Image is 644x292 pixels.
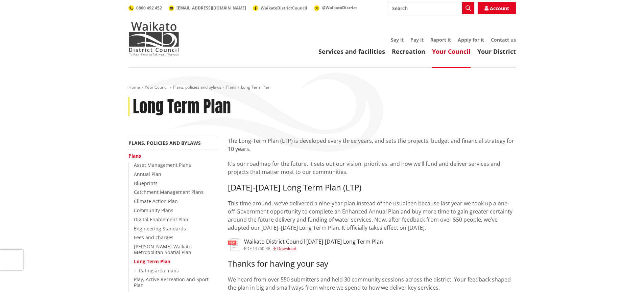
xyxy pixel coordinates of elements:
h3: Thanks for having your say [228,259,516,269]
a: 0800 492 452 [128,5,162,11]
a: Contact us [491,37,516,43]
a: Climate Action Plan [134,198,178,204]
h3: [DATE]-[DATE] Long Term Plan (LTP) [228,183,516,193]
img: Waikato District Council - Te Kaunihera aa Takiwaa o Waikato [128,22,179,55]
p: This time around, we’ve delivered a nine-year plan instead of the usual ten because last year we ... [228,199,516,232]
a: Report it [430,37,451,43]
span: [EMAIL_ADDRESS][DOMAIN_NAME] [176,5,246,11]
a: Plans [226,84,236,90]
a: Account [478,2,516,14]
img: document-pdf.svg [228,239,239,250]
a: Pay it [410,37,424,43]
a: Annual Plan [134,171,161,177]
span: 0800 492 452 [136,5,162,11]
a: Plans, policies and bylaws [128,140,201,146]
a: Rating area maps [139,267,179,274]
span: WaikatoDistrictCouncil [261,5,307,11]
a: Play, Active Recreation and Sport Plan [134,276,209,288]
a: [PERSON_NAME]-Waikato Metropolitan Spatial Plan [134,243,191,255]
a: Plans, policies and bylaws [173,84,221,90]
a: Services and facilities [318,47,385,55]
span: Long Term Plan [241,84,270,90]
a: Plans [128,153,141,159]
span: 13760 KB [253,246,270,251]
a: WaikatoDistrictCouncil [253,5,307,11]
span: @WaikatoDistrict [322,5,357,10]
a: @WaikatoDistrict [314,5,357,10]
p: The Long-Term Plan (LTP) is developed every three years, and sets the projects, budget and financ... [228,137,516,153]
a: Waikato District Council [DATE]-[DATE] Long Term Plan pdf,13760 KB Download [228,239,383,251]
span: We heard from over 550 submitters and held 30 community sessions across the district. Your feedba... [228,276,511,291]
div: , [244,247,383,251]
a: Apply for it [458,37,484,43]
a: Say it [391,37,404,43]
a: Long Term Plan [134,258,170,265]
a: Fees and charges [134,234,173,241]
nav: breadcrumb [128,85,516,90]
h1: Long Term Plan [133,97,231,117]
h3: Waikato District Council [DATE]-[DATE] Long Term Plan [244,239,383,245]
a: Digital Enablement Plan [134,216,188,223]
a: Catchment Management Plans [134,189,204,195]
span: pdf [244,246,252,251]
a: Your District [477,47,516,55]
a: Asset Management Plans [134,162,191,168]
a: Your Council [432,47,471,55]
a: Engineering Standards [134,225,186,232]
a: Community Plans [134,207,173,214]
a: Home [128,84,140,90]
p: It's our roadmap for the future. It sets out our vision, priorities, and how we’ll fund and deliv... [228,160,516,176]
input: Search input [388,2,474,14]
a: Blueprints [134,180,158,186]
a: Your Council [145,84,168,90]
span: Download [277,246,296,251]
a: [EMAIL_ADDRESS][DOMAIN_NAME] [169,5,246,11]
a: Recreation [392,47,425,55]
